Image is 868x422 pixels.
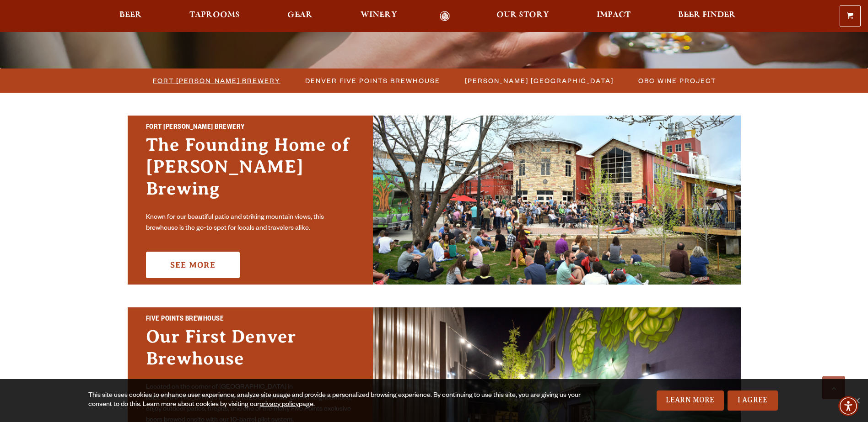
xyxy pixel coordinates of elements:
a: OBC Wine Project [633,74,721,87]
img: Fort Collins Brewery & Taproom' [373,116,741,285]
a: Beer Finder [672,11,742,21]
a: Odell Home [428,11,462,21]
span: Taprooms [189,11,240,19]
a: privacy policy [259,401,299,409]
div: Accessibility Menu [838,396,858,416]
a: Our Story [491,11,555,21]
a: Denver Five Points Brewhouse [300,74,445,87]
a: [PERSON_NAME] [GEOGRAPHIC_DATA] [459,74,618,87]
h3: The Founding Home of [PERSON_NAME] Brewing [146,134,355,209]
a: Fort [PERSON_NAME] Brewery [147,74,285,87]
a: Scroll to top [822,376,845,399]
span: OBC Wine Project [638,74,716,87]
span: Our Story [496,11,549,19]
a: Beer [113,11,148,21]
h2: Fort [PERSON_NAME] Brewery [146,122,355,134]
span: [PERSON_NAME] [GEOGRAPHIC_DATA] [465,74,614,87]
span: Beer [119,11,142,19]
span: Gear [287,11,313,19]
span: Impact [597,11,631,19]
span: Denver Five Points Brewhouse [305,74,440,87]
div: This site uses cookies to enhance user experience, analyze site usage and provide a personalized ... [88,391,582,410]
a: Taprooms [183,11,246,21]
a: Gear [281,11,318,21]
p: Known for our beautiful patio and striking mountain views, this brewhouse is the go-to spot for l... [146,212,355,234]
a: Impact [591,11,636,21]
a: See More [146,252,240,278]
h3: Our First Denver Brewhouse [146,326,355,379]
h2: Five Points Brewhouse [146,314,355,326]
a: Learn More [657,390,724,411]
span: Fort [PERSON_NAME] Brewery [153,74,280,87]
a: Winery [355,11,403,21]
span: Winery [361,11,397,19]
span: Beer Finder [678,11,736,19]
a: I Agree [728,390,778,411]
